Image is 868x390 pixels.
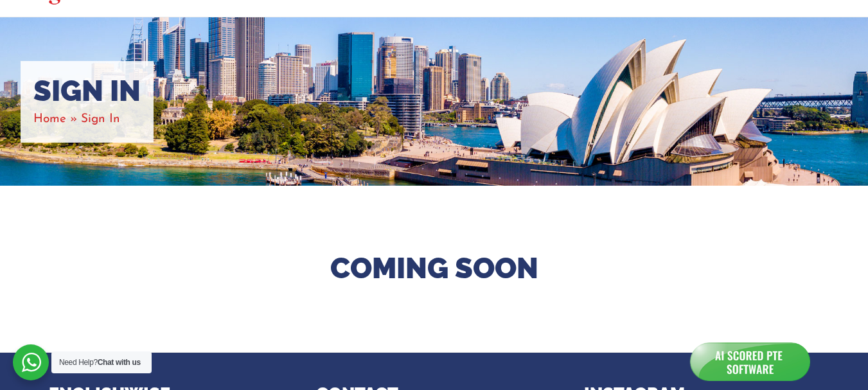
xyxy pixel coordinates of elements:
h1: Coming Soon [58,250,810,288]
img: icon_a.png [692,343,808,380]
h1: Sign In [33,74,141,109]
span: Need Help? [59,358,141,367]
strong: Chat with us [98,358,141,367]
span: Sign In [81,113,120,125]
a: Home [33,113,66,125]
nav: Breadcrumbs [33,109,141,130]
